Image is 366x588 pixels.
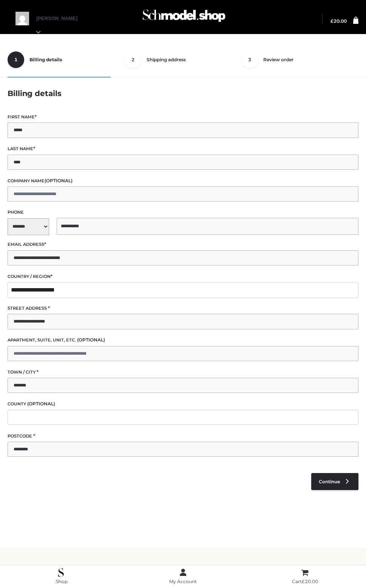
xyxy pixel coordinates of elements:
[8,273,358,280] label: Country / Region
[8,432,358,440] label: Postcode
[139,6,227,31] a: Schmodel Admin 964
[55,579,68,584] span: .Shop
[8,240,358,248] label: Email address
[8,89,358,98] h3: Billing details
[8,400,358,408] label: County
[302,579,305,584] span: £
[8,368,358,376] label: Town / City
[311,473,358,490] a: Continue
[330,18,347,24] bdi: 20.00
[8,177,358,185] label: Company name
[141,4,227,31] img: Schmodel Admin 964
[319,479,340,484] span: Continue
[8,209,358,216] label: Phone
[244,568,366,586] a: Cart£20.00
[45,178,73,183] span: (optional)
[122,568,244,586] a: My Account
[8,336,358,344] label: Apartment, suite, unit, etc.
[8,304,358,312] label: Street address
[8,113,358,121] label: First name
[27,401,55,406] span: (optional)
[58,568,64,577] img: .Shop
[169,579,197,584] span: My Account
[292,579,318,584] span: Cart
[330,19,347,23] a: £20.00
[77,337,105,343] span: (optional)
[36,16,85,35] a: [PERSON_NAME]
[302,579,318,584] bdi: 20.00
[8,145,358,152] label: Last name
[330,18,334,24] span: £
